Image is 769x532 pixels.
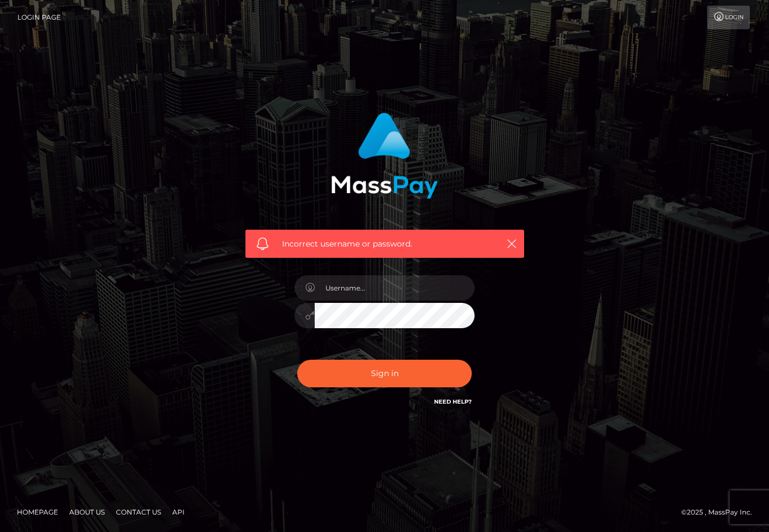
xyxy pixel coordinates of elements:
a: Login [707,6,750,29]
a: Homepage [12,503,62,521]
img: MassPay Login [331,113,438,199]
input: Username... [315,275,475,301]
a: Need Help? [434,398,472,405]
button: Sign in [297,360,472,387]
a: Login Page [17,6,61,29]
div: © 2025 , MassPay Inc. [681,506,761,518]
a: About Us [65,503,109,521]
a: API [168,503,189,521]
span: Incorrect username or password. [282,238,488,250]
a: Contact Us [111,503,166,521]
